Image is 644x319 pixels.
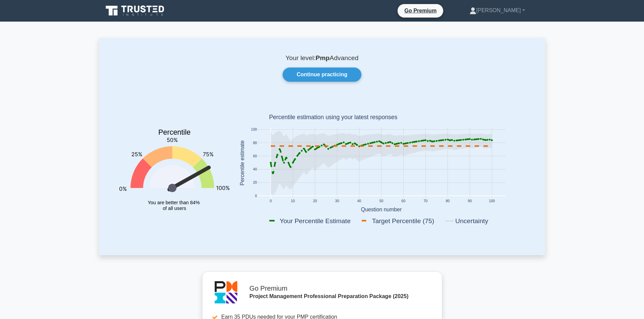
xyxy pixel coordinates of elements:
[163,206,186,211] tspan: of all users
[379,200,383,203] text: 50
[291,200,295,203] text: 10
[315,54,330,61] b: Pmp
[424,200,428,203] text: 70
[253,181,257,185] text: 20
[335,200,339,203] text: 30
[361,207,402,212] text: Question number
[115,54,529,62] p: Your level: Advanced
[446,200,450,203] text: 80
[158,129,191,137] text: Percentile
[468,200,472,203] text: 90
[253,168,257,171] text: 40
[253,154,257,158] text: 60
[269,200,271,203] text: 0
[251,128,257,132] text: 100
[313,200,317,203] text: 20
[148,200,200,205] tspan: You are better than 84%
[239,140,245,186] text: Percentile estimate
[489,200,495,203] text: 100
[255,194,257,198] text: 0
[400,6,440,15] a: Go Premium
[357,200,361,203] text: 40
[453,4,541,17] a: [PERSON_NAME]
[269,114,397,121] text: Percentile estimation using your latest responses
[401,200,405,203] text: 60
[253,141,257,145] text: 80
[283,68,361,82] a: Continue practicing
